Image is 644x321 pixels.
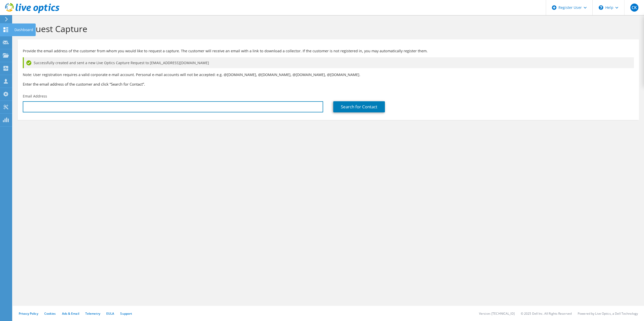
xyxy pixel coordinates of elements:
[19,311,38,316] a: Privacy Policy
[521,311,572,316] li: © 2025 Dell Inc. All Rights Reserved
[85,311,100,316] a: Telemetry
[120,311,132,316] a: Support
[479,311,515,316] li: Version: [TECHNICAL_ID]
[44,311,56,316] a: Cookies
[12,23,36,36] div: Dashboard
[20,23,634,34] h1: Request Capture
[62,311,79,316] a: Ads & Email
[23,48,634,54] p: Provide the email address of the customer from whom you would like to request a capture. The cust...
[34,60,209,66] span: Successfully created and sent a new Live Optics Capture Request to [EMAIL_ADDRESS][DOMAIN_NAME]
[599,5,603,10] svg: \n
[106,311,114,316] a: EULA
[23,72,634,78] p: Note: User registration requires a valid corporate e-mail account. Personal e-mail accounts will ...
[578,311,638,316] li: Powered by Live Optics, a Dell Technology
[630,4,638,12] span: CK
[23,94,47,99] label: Email Address
[333,101,385,112] a: Search for Contact
[23,81,634,87] h3: Enter the email address of the customer and click “Search for Contact”.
